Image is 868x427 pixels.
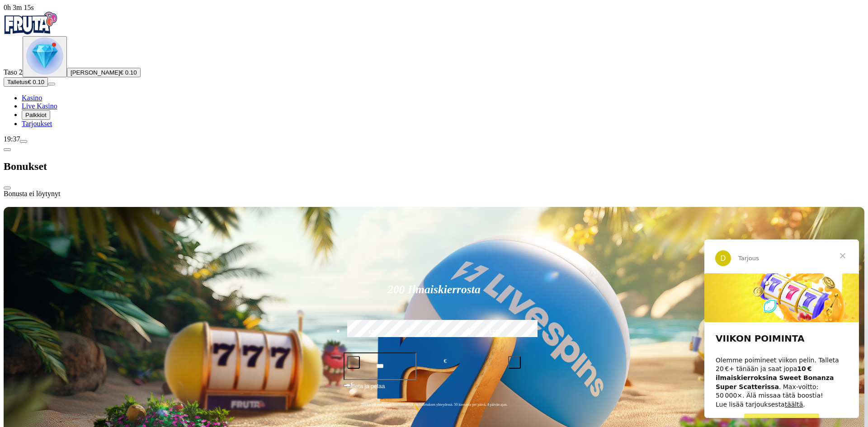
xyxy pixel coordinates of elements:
[67,68,141,77] button: [PERSON_NAME]€ 0.10
[120,69,137,76] span: € 0.10
[4,12,58,34] img: Fruta
[25,112,47,118] span: Palkkiot
[22,102,57,110] a: Live Kasino
[4,148,11,151] button: chevron-left icon
[22,94,42,102] a: Kasino
[22,120,52,127] a: Tarjoukset
[406,319,462,345] label: €150
[4,28,58,36] a: Fruta
[40,174,115,190] a: PELAA NYT
[4,4,34,11] span: user session time
[346,382,385,398] span: Talleta ja pelaa
[704,239,859,418] iframe: Intercom live chat viesti
[4,160,864,173] h2: Bonukset
[58,178,97,185] span: PELAA NYT
[4,77,48,87] button: Talletusplus icon€ 0.10
[508,356,521,369] button: plus icon
[4,68,23,76] span: Taso 2
[347,356,360,369] button: minus icon
[351,381,354,386] span: €
[4,187,11,189] button: close
[4,135,20,143] span: 19:37
[48,83,55,85] button: menu
[4,12,864,128] nav: Primary
[4,190,864,198] div: Bonusta ei löytynyt
[28,79,44,85] span: € 0.10
[22,110,50,120] button: Palkkiot
[345,319,401,345] label: €50
[7,79,28,85] span: Talletus
[444,357,447,366] span: €
[71,69,120,76] span: [PERSON_NAME]
[23,36,67,77] button: level unlocked
[20,140,27,143] button: menu
[344,381,524,399] button: Talleta ja pelaa
[467,319,523,345] label: €250
[4,94,864,128] nav: Main menu
[26,38,63,75] img: level unlocked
